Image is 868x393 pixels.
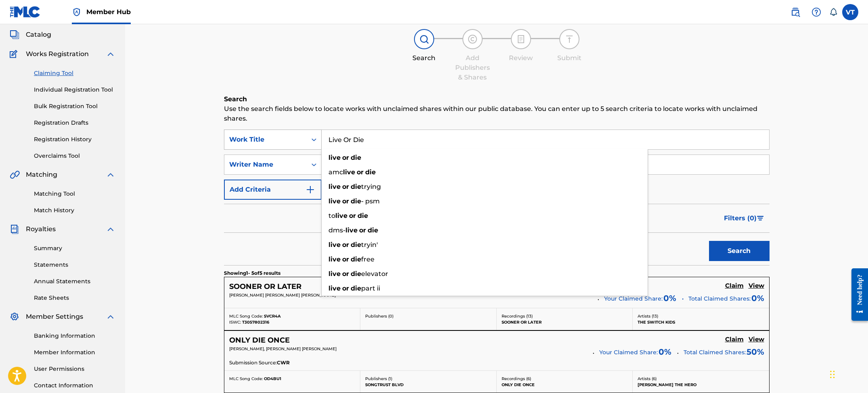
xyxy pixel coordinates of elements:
span: Total Claimed Shares: [688,295,751,303]
h5: Claim [725,282,744,290]
img: step indicator icon for Submit [565,34,574,44]
a: Bulk Registration Tool [34,102,115,111]
span: amc [328,168,343,176]
strong: or [357,168,364,176]
p: Publishers ( 0 ) [365,313,492,319]
div: Submit [549,53,590,63]
span: 0 % [659,346,671,358]
strong: die [351,197,361,205]
div: Search [404,53,444,63]
a: Rate Sheets [34,294,115,302]
div: Work Title [229,135,302,144]
span: MLC Song Code: [229,376,263,381]
img: help [812,7,821,17]
img: Member Settings [10,312,19,322]
a: Annual Statements [34,277,115,286]
span: Total Claimed Shares: [684,349,746,356]
span: SVCR4A [264,314,281,319]
a: Summary [34,244,115,253]
strong: or [342,197,349,205]
strong: or [349,212,356,219]
span: T3057802316 [242,320,269,325]
p: Use the search fields below to locate works with unclaimed shares within our public database. You... [224,104,770,123]
span: Matching [26,170,57,180]
span: Royalties [26,224,56,234]
div: Writer Name [229,160,302,169]
img: expand [106,312,115,322]
strong: die [351,284,361,292]
p: Recordings ( 13 ) [502,313,628,319]
img: step indicator icon for Search [419,34,429,44]
a: Matching Tool [34,190,115,198]
img: Works Registration [10,49,20,59]
a: Banking Information [34,332,115,340]
strong: live [328,154,341,161]
img: step indicator icon for Add Publishers & Shares [468,34,477,44]
span: part ii [361,284,380,292]
p: THE SWITCH KIDS [638,319,764,325]
strong: or [342,270,349,278]
img: MLC Logo [10,6,41,18]
p: SOONER OR LATER [502,319,628,325]
iframe: Resource Center [845,262,868,327]
a: Public Search [787,4,803,20]
strong: live [343,168,355,176]
span: [PERSON_NAME], [PERSON_NAME] [PERSON_NAME] [229,346,337,351]
span: 0 % [663,292,676,304]
span: trying [361,183,381,190]
strong: live [328,270,341,278]
a: Contact Information [34,381,115,390]
strong: live [328,284,341,292]
strong: die [351,183,361,190]
h5: SOONER OR LATER [229,282,301,291]
strong: live [335,212,347,219]
img: search [791,7,800,17]
p: Artists ( 13 ) [638,313,764,319]
strong: die [351,241,361,249]
span: Member Hub [86,7,131,17]
p: ONLY DIE ONCE [502,382,628,388]
div: Help [808,4,824,20]
div: Review [501,53,541,63]
a: View [749,282,764,291]
span: - psm [361,197,380,205]
span: Filters ( 0 ) [724,213,757,223]
h5: ONLY DIE ONCE [229,336,290,345]
a: CatalogCatalog [10,30,51,40]
span: dms- [328,226,345,234]
strong: live [328,183,341,190]
img: 9d2ae6d4665cec9f34b9.svg [305,185,315,194]
a: Claiming Tool [34,69,115,77]
strong: or [342,154,349,161]
a: Individual Registration Tool [34,86,115,94]
button: Add Criteria [224,180,322,200]
a: Match History [34,206,115,215]
span: to [328,212,335,219]
span: Submission Source: [229,359,277,366]
p: Artists ( 6 ) [638,376,764,382]
strong: live [328,255,341,263]
strong: or [342,284,349,292]
span: elevator [361,270,388,278]
strong: or [342,183,349,190]
p: Showing 1 - 5 of 5 results [224,270,280,277]
h5: View [749,336,764,343]
img: filter [757,216,764,221]
span: Your Claimed Share: [604,295,663,303]
span: ISWC: [229,320,241,325]
span: Your Claimed Share: [599,348,658,357]
span: 0% [751,292,764,304]
img: expand [106,49,115,59]
strong: live [328,197,341,205]
span: Works Registration [26,49,89,59]
a: Registration History [34,135,115,144]
h5: View [749,282,764,290]
span: Catalog [26,30,51,40]
button: Filters (0) [719,208,770,228]
form: Search Form [224,130,770,265]
a: Member Information [34,348,115,357]
p: SONGTRUST BLVD [365,382,492,388]
iframe: Chat Widget [828,354,868,393]
img: Catalog [10,30,19,40]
